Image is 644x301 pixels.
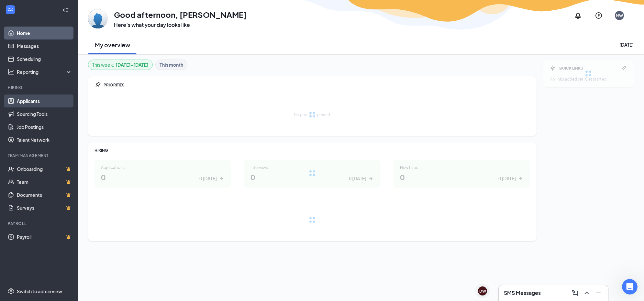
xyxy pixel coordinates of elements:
div: Reporting [17,69,72,75]
a: Scheduling [17,52,72,65]
img: Matt Woodruff [88,9,107,28]
svg: Pin [94,82,101,88]
svg: Settings [8,288,14,295]
button: ChevronUp [581,288,591,298]
a: DocumentsCrown [17,188,72,201]
a: TeamCrown [17,175,72,188]
svg: Collapse [62,7,69,13]
div: PRIORITIES [104,82,530,88]
div: HIRING [94,148,530,153]
button: ComposeMessage [569,288,580,298]
svg: Notifications [574,12,582,19]
svg: WorkstreamLogo [7,6,14,13]
h1: Good afternoon, [PERSON_NAME] [114,9,247,20]
a: Home [17,27,72,39]
div: [DATE] [619,41,634,48]
iframe: Intercom live chat [622,279,638,295]
svg: ChevronUp [583,289,591,297]
h2: My overview [95,41,130,49]
a: Messages [17,39,72,52]
div: DW [479,288,486,294]
a: Job Postings [17,120,72,133]
div: MW [616,13,623,18]
a: PayrollCrown [17,230,72,243]
b: [DATE] - [DATE] [116,61,149,68]
a: Sourcing Tools [17,107,72,120]
h3: SMS Messages [504,289,541,296]
a: Talent Network [17,133,72,146]
a: Applicants [17,95,72,107]
svg: Analysis [8,69,14,75]
a: OnboardingCrown [17,162,72,175]
div: Switch to admin view [17,288,62,295]
div: This week : [92,61,149,68]
div: Hiring [8,85,71,90]
div: Payroll [8,221,71,226]
a: SurveysCrown [17,201,72,214]
svg: ComposeMessage [571,289,579,297]
svg: Minimize [594,289,602,297]
button: Minimize [593,288,603,298]
div: Team Management [8,153,71,158]
svg: QuestionInfo [595,12,603,19]
h3: Here’s what your day looks like [114,21,247,28]
b: This month [160,61,183,68]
